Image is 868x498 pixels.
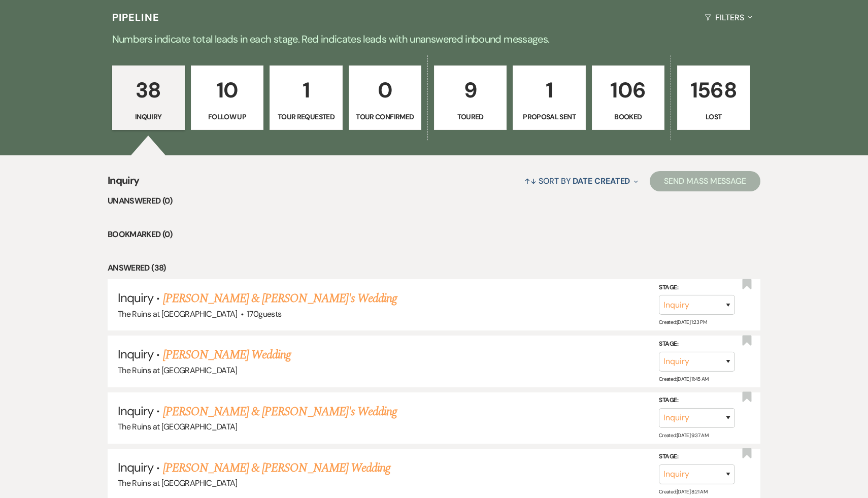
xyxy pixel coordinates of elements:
li: Bookmarked (0) [108,228,760,241]
span: Created: [DATE] 9:37 AM [659,432,708,439]
span: Inquiry [118,403,153,419]
span: 170 guests [247,309,281,319]
span: Inquiry [108,173,140,194]
p: 1 [276,73,336,107]
span: Created: [DATE] 11:45 AM [659,375,708,382]
button: Filters [700,4,756,31]
li: Answered (38) [108,261,760,275]
p: Numbers indicate total leads in each stage. Red indicates leads with unanswered inbound messages. [69,31,799,47]
p: 0 [355,73,415,107]
p: Follow Up [197,111,257,122]
p: Toured [441,111,500,122]
a: 1568Lost [677,65,750,130]
span: Inquiry [118,459,153,475]
a: 0Tour Confirmed [349,65,421,130]
p: 38 [119,73,178,107]
span: Created: [DATE] 1:23 PM [659,319,707,325]
a: 106Booked [592,65,664,130]
a: [PERSON_NAME] & [PERSON_NAME]'s Wedding [163,289,397,308]
p: Lost [684,111,743,122]
label: Stage: [659,451,735,462]
span: The Ruins at [GEOGRAPHIC_DATA] [118,309,238,319]
p: 106 [598,73,658,107]
p: 1 [519,73,579,107]
h3: Pipeline [112,10,160,24]
p: Tour Confirmed [355,111,415,122]
span: Created: [DATE] 8:21 AM [659,488,707,495]
p: 9 [441,73,500,107]
span: ↑↓ [524,176,537,186]
a: [PERSON_NAME] Wedding [163,346,291,364]
a: 38Inquiry [112,65,185,130]
a: [PERSON_NAME] & [PERSON_NAME] Wedding [163,459,390,477]
button: Send Mass Message [650,171,760,191]
a: 1Tour Requested [270,65,342,130]
label: Stage: [659,282,735,293]
span: Inquiry [118,346,153,362]
label: Stage: [659,339,735,350]
li: Unanswered (0) [108,194,760,208]
label: Stage: [659,395,735,406]
span: The Ruins at [GEOGRAPHIC_DATA] [118,421,238,432]
p: Proposal Sent [519,111,579,122]
button: Sort By Date Created [520,168,642,194]
a: [PERSON_NAME] & [PERSON_NAME]'s Wedding [163,403,397,421]
a: 10Follow Up [191,65,263,130]
p: 1568 [684,73,743,107]
a: 9Toured [434,65,507,130]
span: The Ruins at [GEOGRAPHIC_DATA] [118,478,238,488]
a: 1Proposal Sent [513,65,585,130]
p: Booked [598,111,658,122]
span: The Ruins at [GEOGRAPHIC_DATA] [118,365,238,376]
p: Tour Requested [276,111,336,122]
span: Inquiry [118,290,153,306]
span: Date Created [573,176,630,186]
p: 10 [197,73,257,107]
p: Inquiry [119,111,178,122]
